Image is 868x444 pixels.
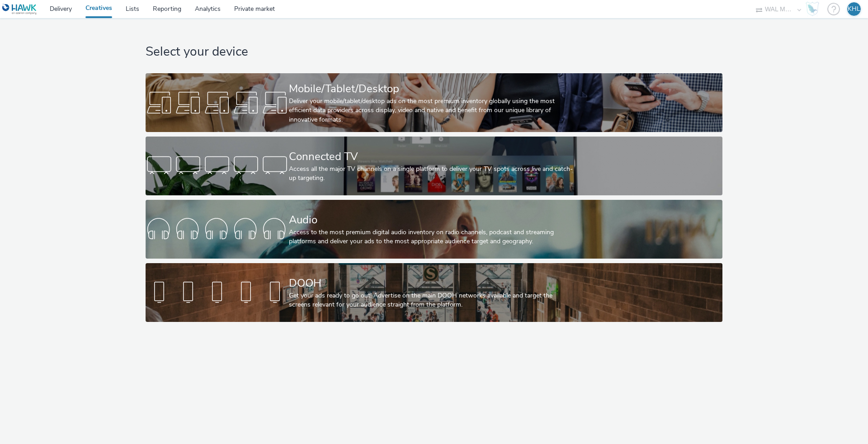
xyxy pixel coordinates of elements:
div: Connected TV [289,149,576,165]
a: AudioAccess to the most premium digital audio inventory on radio channels, podcast and streaming ... [146,200,722,259]
div: Audio [289,212,576,228]
div: Deliver your mobile/tablet/desktop ads on the most premium inventory globally using the most effi... [289,97,576,124]
div: KHL [848,2,860,16]
a: Mobile/Tablet/DesktopDeliver your mobile/tablet/desktop ads on the most premium inventory globall... [146,73,722,132]
div: Mobile/Tablet/Desktop [289,81,576,97]
img: undefined Logo [2,4,37,15]
a: Hawk Academy [806,2,823,16]
a: DOOHGet your ads ready to go out! Advertise on the main DOOH networks available and target the sc... [146,263,722,322]
div: Access all the major TV channels on a single platform to deliver your TV spots across live and ca... [289,165,576,183]
h1: Select your device [146,43,722,61]
div: Get your ads ready to go out! Advertise on the main DOOH networks available and target the screen... [289,291,576,310]
img: Hawk Academy [806,2,819,16]
div: DOOH [289,275,576,291]
div: Access to the most premium digital audio inventory on radio channels, podcast and streaming platf... [289,228,576,246]
a: Connected TVAccess all the major TV channels on a single platform to deliver your TV spots across... [146,137,722,195]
